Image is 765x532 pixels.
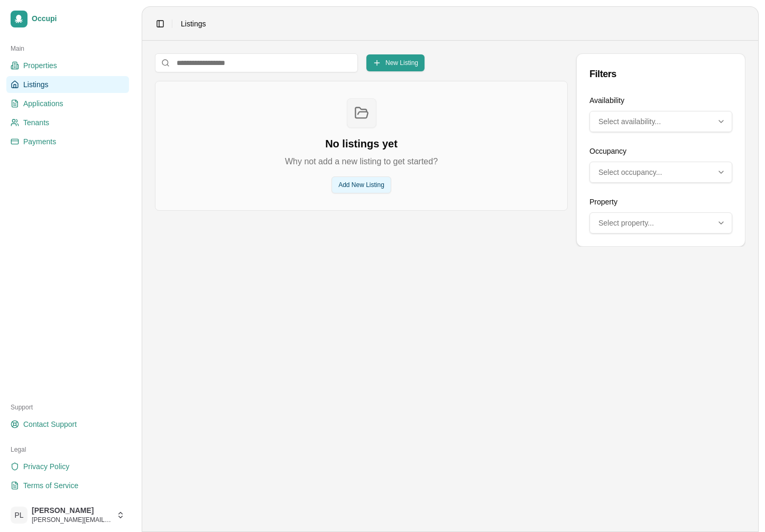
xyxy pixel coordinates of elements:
[181,18,206,29] span: Listings
[6,6,129,32] a: Occupi
[6,458,129,475] a: Privacy Policy
[32,516,112,524] span: [PERSON_NAME][EMAIL_ADDRESS][DOMAIN_NAME]
[589,147,626,155] label: Occupancy
[589,111,732,132] button: Multi-select: 0 of 2 options selected. Select availability...
[32,506,112,516] span: [PERSON_NAME]
[589,212,732,234] button: Multi-select: 0 of 1 options selected. Select property...
[181,18,206,29] nav: breadcrumb
[23,117,49,128] span: Tenants
[598,218,654,228] span: Select property...
[331,176,391,193] a: Add New Listing
[23,461,69,472] span: Privacy Policy
[6,133,129,150] a: Payments
[6,441,129,458] div: Legal
[32,14,125,24] span: Occupi
[385,59,418,67] span: New Listing
[11,507,27,524] span: PL
[6,416,129,433] a: Contact Support
[6,95,129,112] a: Applications
[589,96,624,105] label: Availability
[23,79,48,90] span: Listings
[6,114,129,131] a: Tenants
[23,60,57,71] span: Properties
[6,57,129,74] a: Properties
[589,198,617,206] label: Property
[366,54,425,71] button: New Listing
[23,136,56,147] span: Payments
[589,67,732,81] div: Filters
[6,502,129,528] button: PL[PERSON_NAME][PERSON_NAME][EMAIL_ADDRESS][DOMAIN_NAME]
[6,399,129,416] div: Support
[6,40,129,57] div: Main
[6,76,129,93] a: Listings
[23,480,78,491] span: Terms of Service
[598,167,662,178] span: Select occupancy...
[598,116,661,127] span: Select availability...
[6,477,129,494] a: Terms of Service
[589,162,732,183] button: Multi-select: 0 of 2 options selected. Select occupancy...
[23,98,63,109] span: Applications
[285,155,438,168] p: Why not add a new listing to get started?
[23,419,77,430] span: Contact Support
[285,136,438,151] h3: No listings yet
